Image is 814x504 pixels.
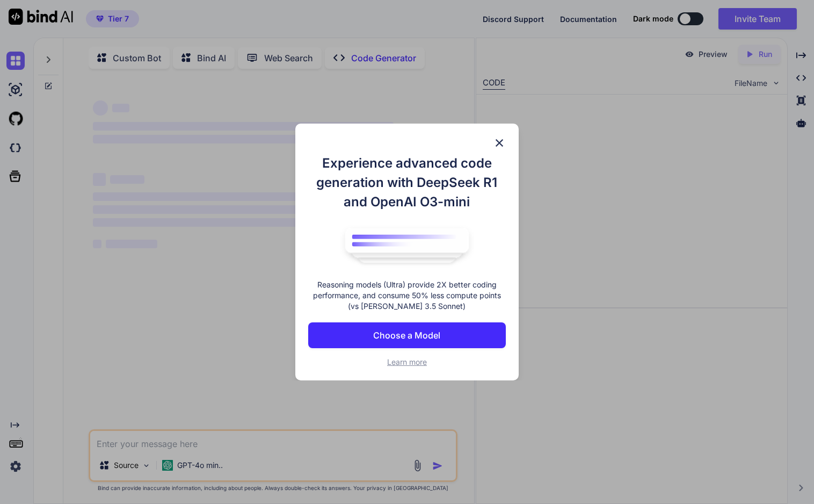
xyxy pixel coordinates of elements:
span: Learn more [387,357,427,366]
button: Choose a Model [308,322,506,348]
img: close [493,136,506,149]
p: Choose a Model [373,329,440,342]
h1: Experience advanced code generation with DeepSeek R1 and OpenAI O3-mini [308,154,506,212]
p: Reasoning models (Ultra) provide 2X better coding performance, and consume 50% less compute point... [308,279,506,312]
img: bind logo [337,222,477,269]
